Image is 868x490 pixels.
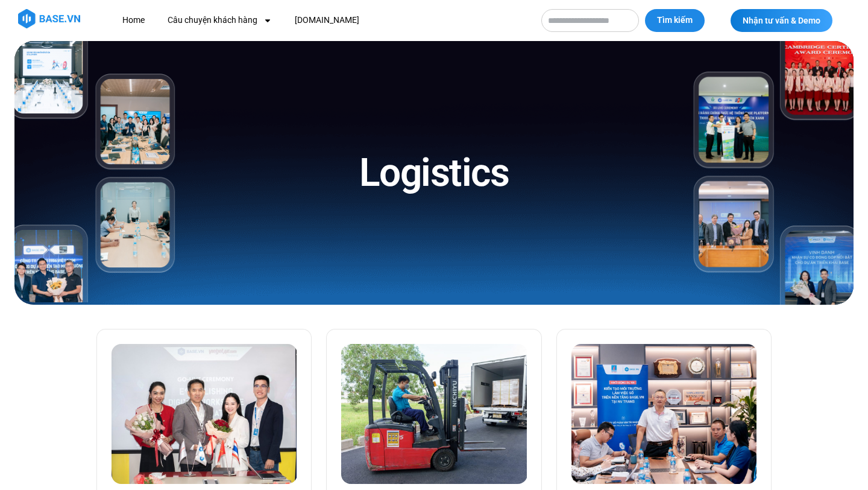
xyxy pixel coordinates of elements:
span: Nhận tư vấn & Demo [743,16,820,25]
a: Home [113,9,154,31]
h1: Logistics [359,148,509,198]
span: Tìm kiếm [657,14,693,27]
button: Tìm kiếm [645,9,705,32]
a: Nhận tư vấn & Demo [731,9,832,32]
a: [DOMAIN_NAME] [286,9,368,31]
nav: Menu [113,9,529,31]
a: Câu chuyện khách hàng [159,9,281,31]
